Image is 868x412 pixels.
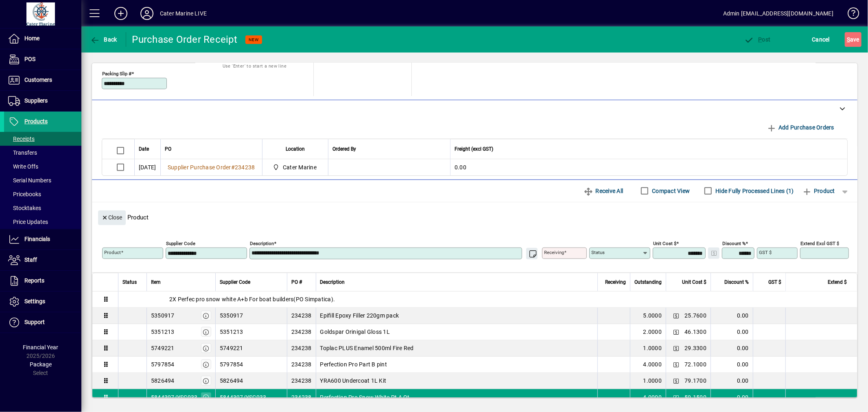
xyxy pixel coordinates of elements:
span: Package [30,361,52,368]
a: Reports [4,271,81,291]
span: 25.7600 [684,311,706,320]
span: Receipts [8,136,35,142]
mat-label: Packing Slip # [102,70,131,76]
span: Receiving [605,278,626,287]
span: Back [90,36,117,43]
div: 5351213 [151,328,175,336]
button: Cancel [810,32,832,47]
span: Extend $ [828,278,847,287]
span: 29.3300 [684,344,706,352]
td: Perfection Pro Snow White Pt A Qt [316,389,598,405]
span: GST $ [768,278,781,287]
span: Unit Cost $ [682,278,706,287]
button: Change Price Levels [670,392,682,403]
span: Receive All [584,184,623,197]
span: ost [744,36,771,43]
div: Admin [EMAIL_ADDRESS][DOMAIN_NAME] [723,7,833,20]
a: Suppliers [4,91,81,111]
span: Cancel [812,33,830,46]
mat-label: Product [104,250,121,255]
span: Financial Year [23,344,59,351]
span: Location [286,145,305,153]
button: Change Price Levels [670,310,682,321]
a: Pricebooks [4,187,81,201]
mat-label: Extend excl GST $ [800,240,839,246]
span: Add Purchase Orders [767,121,834,134]
td: 0.00 [711,389,753,405]
button: Close [98,210,126,225]
span: Settings [24,298,45,305]
div: Cater Marine LIVE [160,7,207,20]
td: [DATE] [134,159,160,175]
span: 234238 [235,164,255,171]
a: Staff [4,250,81,270]
a: Serial Numbers [4,173,81,187]
span: Reports [24,277,44,284]
div: 5350917 [151,311,175,320]
span: Close [101,211,122,224]
a: Settings [4,291,81,312]
span: Status [122,278,137,287]
a: Knowledge Base [842,2,858,28]
span: Discount % [724,278,749,287]
td: 5826494 [215,373,287,389]
span: PO # [291,278,302,287]
span: PO [165,145,171,153]
td: 234238 [287,340,316,357]
td: 234238 [287,324,316,340]
td: 5797854 [215,357,287,373]
div: Product [92,202,857,227]
a: Stocktakes [4,201,81,215]
span: Cater Marine [271,162,320,172]
button: Add Purchase Orders [763,120,837,135]
td: 234238 [287,357,316,373]
span: NEW [249,37,259,42]
button: Change Price Levels [670,342,682,354]
span: Description [320,278,345,287]
span: 79.1700 [684,377,706,385]
span: Item [151,278,161,287]
span: Outstanding [634,278,662,287]
span: Cater Marine [283,163,317,171]
label: Hide Fully Processed Lines (1) [714,187,794,195]
button: Receive All [580,184,626,198]
button: Profile [134,6,160,21]
td: 4.0000 [630,389,666,405]
span: Supplier Code [220,278,250,287]
div: PO [165,145,258,153]
div: 5826494 [151,377,175,385]
td: 1.0000 [630,373,666,389]
span: P [759,36,762,43]
span: Support [24,319,45,325]
span: Supplier Purchase Order [168,164,231,171]
td: 5749221 [215,340,287,357]
div: 5797854 [151,360,175,368]
div: Purchase Order Receipt [132,33,238,46]
span: S [847,36,850,43]
button: Change Price Levels [670,375,682,386]
td: 0.00 [711,308,753,324]
span: # [231,164,235,171]
td: 0.00 [711,357,753,373]
mat-label: Status [591,250,605,255]
td: 234238 [287,389,316,405]
div: Ordered By [332,145,446,153]
span: Products [24,118,48,125]
td: 5.0000 [630,308,666,324]
span: Suppliers [24,97,48,104]
a: Receipts [4,132,81,146]
mat-label: Supplier Code [166,240,195,246]
button: Change Price Levels [670,359,682,370]
button: Change Price Levels [670,326,682,337]
a: Write Offs [4,160,81,173]
span: Stocktakes [8,205,41,211]
div: Freight (excl GST) [455,145,837,153]
td: Perfection Pro Part B pint [316,357,598,373]
td: Toplac PLUS Enamel 500ml Fire Red [316,340,598,357]
span: Ordered By [332,145,356,153]
a: Price Updates [4,215,81,229]
span: Staff [24,256,37,263]
td: 234238 [287,373,316,389]
a: Customers [4,70,81,90]
a: Support [4,312,81,333]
